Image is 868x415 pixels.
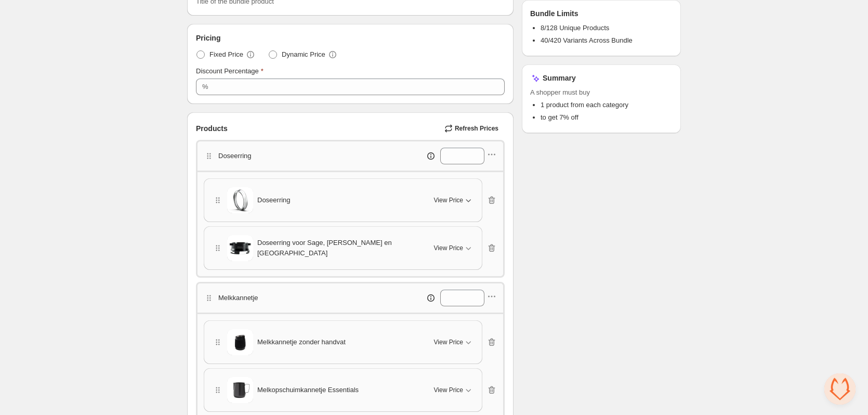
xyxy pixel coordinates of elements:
[434,386,463,394] span: View Price
[440,121,505,136] button: Refresh Prices
[196,33,220,43] span: Pricing
[455,124,498,133] span: Refresh Prices
[257,238,422,258] span: Doseerring voor Sage, [PERSON_NAME] en [GEOGRAPHIC_DATA]
[218,293,258,303] p: Melkkannetje
[257,195,291,205] span: Doseerring
[282,49,325,60] span: Dynamic Price
[227,187,253,213] img: Doseerring
[434,196,463,204] span: View Price
[257,385,359,395] span: Melkopschuimkannetje Essentials
[428,240,480,256] button: View Price
[530,87,673,98] span: A shopper must buy
[541,112,673,123] li: to get 7% off
[202,82,208,92] div: %
[428,382,480,398] button: View Price
[428,192,480,209] button: View Price
[196,123,228,134] span: Products
[227,377,253,403] img: Melkopschuimkannetje Essentials
[209,49,243,60] span: Fixed Price
[824,373,856,405] div: Open de chat
[218,151,252,161] p: Doseerring
[530,8,578,19] h3: Bundle Limits
[257,337,346,347] span: Melkkannetje zonder handvat
[434,338,463,346] span: View Price
[541,36,633,44] span: 40/420 Variants Across Bundle
[227,235,253,261] img: Doseerring voor Sage, Solis en Breville
[543,73,576,83] h3: Summary
[541,100,673,110] li: 1 product from each category
[428,334,480,351] button: View Price
[227,329,253,355] img: Melkkannetje zonder handvat
[541,24,609,32] span: 8/128 Unique Products
[434,244,463,252] span: View Price
[196,66,264,76] label: Discount Percentage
